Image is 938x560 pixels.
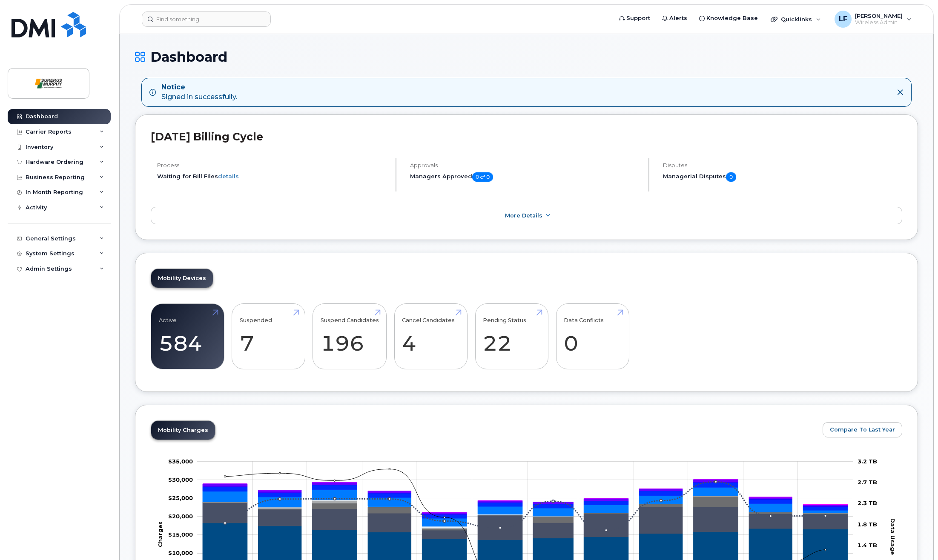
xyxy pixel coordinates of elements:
tspan: 3.2 TB [858,458,877,465]
a: Data Conflicts 0 [564,309,621,365]
tspan: Data Usage [889,518,896,555]
g: $0 [168,458,193,465]
h4: Disputes [663,162,902,169]
g: Data [203,497,848,530]
tspan: 2.7 TB [858,479,877,486]
span: More Details [505,212,542,219]
a: Cancel Candidates 4 [402,309,459,365]
tspan: $20,000 [168,513,193,520]
tspan: 1.4 TB [858,542,877,549]
a: Suspend Candidates 196 [321,309,379,365]
tspan: 1.8 TB [858,521,877,528]
h5: Managerial Disputes [663,172,902,182]
span: Compare To Last Year [830,426,895,434]
h2: [DATE] Billing Cycle [151,130,902,143]
g: $0 [168,494,193,501]
button: Compare To Last Year [823,422,902,437]
li: Waiting for Bill Files [157,172,388,180]
g: $0 [168,550,193,557]
a: Pending Status 22 [483,309,540,365]
h4: Approvals [410,162,641,169]
tspan: $15,000 [168,531,193,538]
tspan: 2.3 TB [858,500,877,507]
h4: Process [157,162,388,169]
h1: Dashboard [135,49,918,64]
tspan: $25,000 [168,494,193,501]
a: Active 584 [159,309,216,365]
tspan: $10,000 [168,550,193,557]
a: details [218,173,239,180]
tspan: $35,000 [168,458,193,465]
g: $0 [168,513,193,520]
strong: Notice [161,83,237,92]
a: Suspended 7 [240,309,297,365]
g: Roaming [203,503,848,540]
span: 0 of 0 [472,172,493,182]
h5: Managers Approved [410,172,641,182]
span: 0 [726,172,736,182]
tspan: Charges [157,521,164,547]
div: Signed in successfully. [161,83,237,102]
tspan: $30,000 [168,476,193,483]
g: $0 [168,531,193,538]
g: $0 [168,476,193,483]
a: Mobility Devices [151,269,213,288]
a: Mobility Charges [151,421,215,440]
